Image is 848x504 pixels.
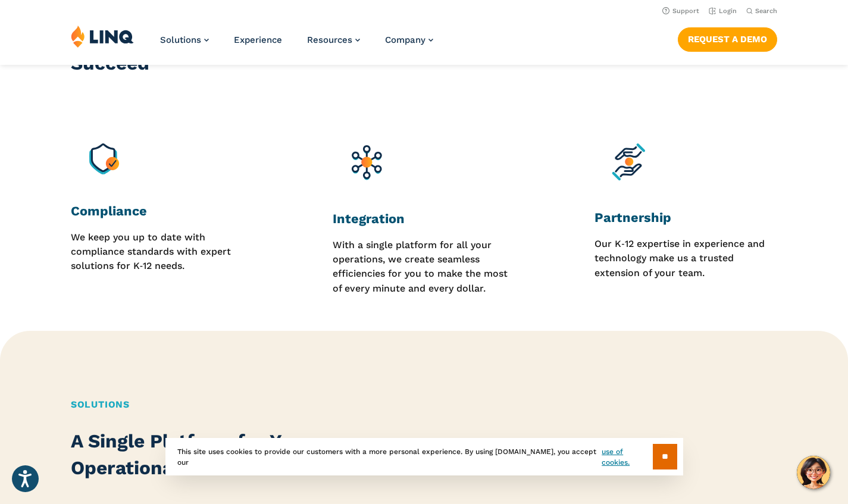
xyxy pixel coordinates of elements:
[594,237,777,296] p: Our K‑12 expertise in experience and technology make us a trusted extension of your team.
[678,27,777,51] a: Request a Demo
[71,428,353,482] h2: A Single Platform for Your Operational Needs
[797,456,830,489] button: Hello, have a question? Let’s chat.
[709,7,737,15] a: Login
[333,211,515,227] h3: Integration
[385,35,425,45] span: Company
[234,35,282,45] a: Experience
[333,238,515,296] p: With a single platform for all your operations, we create seamless efficiencies for you to make t...
[160,35,201,45] span: Solutions
[755,7,777,15] span: Search
[160,25,433,64] nav: Primary Navigation
[160,35,209,45] a: Solutions
[678,25,777,51] nav: Button Navigation
[594,209,777,226] h3: Partnership
[71,397,777,412] h2: Solutions
[165,438,683,475] div: This site uses cookies to provide our customers with a more personal experience. By using [DOMAIN...
[307,35,352,45] span: Resources
[662,7,699,15] a: Support
[385,35,433,45] a: Company
[71,25,134,48] img: LINQ | K‑12 Software
[71,230,254,296] p: We keep you up to date with compliance standards with expert solutions for K‑12 needs.
[746,7,777,15] button: Open Search Bar
[307,35,360,45] a: Resources
[602,446,652,468] a: use of cookies.
[71,203,254,220] h3: Compliance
